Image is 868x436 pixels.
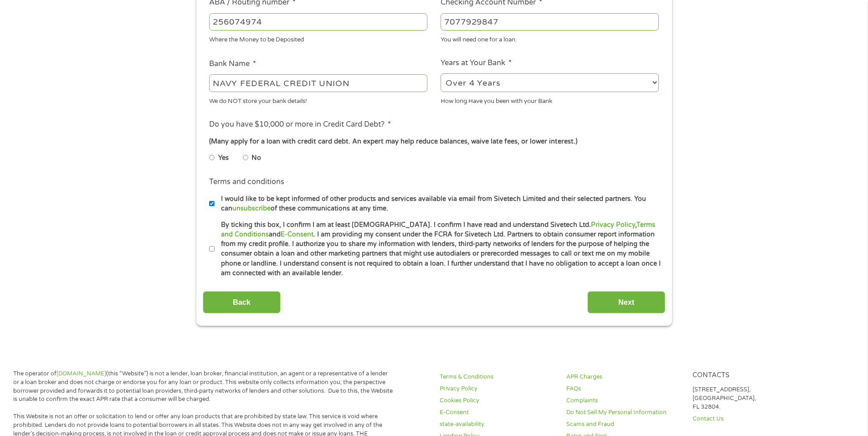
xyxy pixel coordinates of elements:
[566,396,682,405] a: Complaints
[209,13,427,31] input: 263177916
[441,32,659,45] div: You will need one for a loan.
[566,373,682,381] a: APR Charges
[218,153,229,163] label: Yes
[221,221,655,238] a: Terms and Conditions
[440,396,555,405] a: Cookies Policy
[566,385,682,393] a: FAQs
[203,291,281,313] input: Back
[56,370,106,377] a: [DOMAIN_NAME]
[209,59,256,69] label: Bank Name
[693,385,808,411] p: [STREET_ADDRESS], [GEOGRAPHIC_DATA], FL 32804.
[209,120,391,129] label: Do you have $10,000 or more in Credit Card Debt?
[441,13,659,31] input: 345634636
[440,420,555,429] a: state-availability
[209,32,427,45] div: Where the Money to be Deposited
[440,385,555,393] a: Privacy Policy
[209,177,284,187] label: Terms and conditions
[587,291,665,313] input: Next
[209,137,658,147] div: (Many apply for a loan with credit card debt. An expert may help reduce balances, waive late fees...
[215,194,662,214] label: I would like to be kept informed of other products and services available via email from Sivetech...
[441,58,512,68] label: Years at Your Bank
[440,373,555,381] a: Terms & Conditions
[13,369,393,404] p: The operator of (this “Website”) is not a lender, loan broker, financial institution, an agent or...
[591,221,635,229] a: Privacy Policy
[252,153,261,163] label: No
[232,205,271,212] a: unsubscribe
[209,93,427,106] div: We do NOT store your bank details!
[566,408,682,417] a: Do Not Sell My Personal Information
[440,408,555,417] a: E-Consent
[693,371,808,380] h4: Contacts
[281,231,313,238] a: E-Consent
[215,220,662,278] label: By ticking this box, I confirm I am at least [DEMOGRAPHIC_DATA]. I confirm I have read and unders...
[566,420,682,429] a: Scams and Fraud
[441,93,659,106] div: How long Have you been with your Bank
[693,415,808,423] a: Contact Us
